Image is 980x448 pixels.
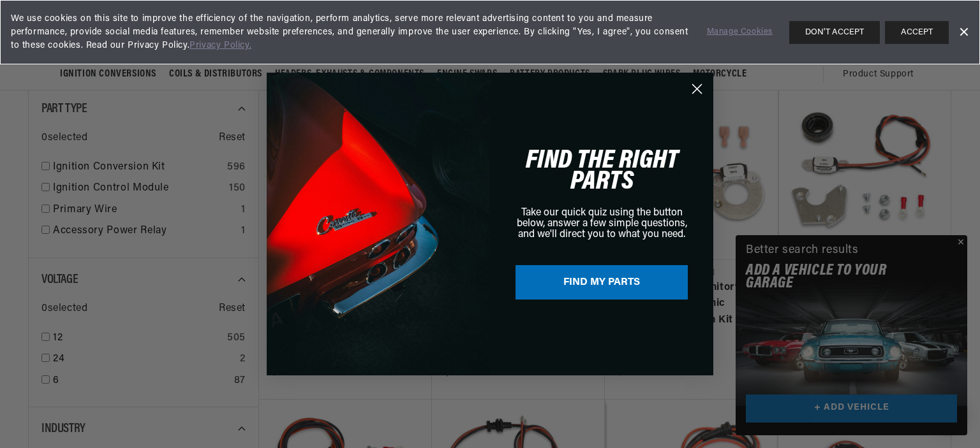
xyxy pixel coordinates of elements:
a: Manage Cookies [707,25,773,39]
img: 84a38657-11e4-4279-99e0-6f2216139a28.png [267,73,490,375]
button: FIND MY PARTS [516,265,688,300]
span: We use cookies on this site to improve the efficiency of the navigation, perform analytics, serve... [11,12,689,52]
span: Take our quick quiz using the button below, answer a few simple questions, and we'll direct you t... [517,208,687,240]
button: ACCEPT [885,21,949,44]
a: Privacy Policy. [189,41,251,50]
button: Close dialog [686,78,708,100]
span: FIND THE RIGHT PARTS [526,147,678,196]
a: Dismiss Banner [954,23,973,42]
button: DON'T ACCEPT [789,21,880,44]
